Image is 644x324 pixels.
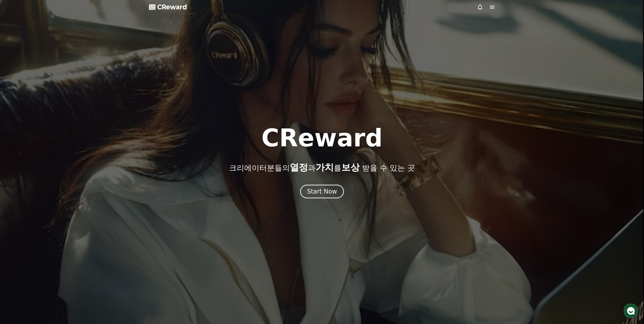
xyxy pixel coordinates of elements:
button: Start Now [300,185,344,198]
span: 보상 [341,162,360,173]
span: 가치 [316,162,334,173]
p: 크리에이터분들의 과 를 받을 수 있는 곳 [229,162,415,173]
span: 열정 [290,162,308,173]
h1: CReward [261,126,383,150]
a: CReward [149,3,187,11]
span: CReward [157,3,187,11]
div: Start Now [307,187,337,196]
a: Start Now [300,190,344,195]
